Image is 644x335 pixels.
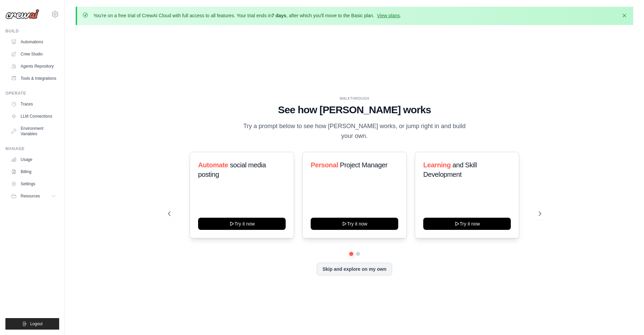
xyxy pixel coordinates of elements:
[30,321,43,327] span: Logout
[317,263,392,276] button: Skip and explore on my own
[8,111,59,122] a: LLM Connections
[198,161,266,178] span: social media posting
[8,123,59,139] a: Environment Variables
[5,91,59,96] div: Operate
[423,161,451,169] span: Learning
[168,104,541,116] h1: See how [PERSON_NAME] works
[21,193,40,199] span: Resources
[311,161,338,169] span: Personal
[340,161,387,169] span: Project Manager
[423,218,511,230] button: Try it now
[8,73,59,84] a: Tools & Integrations
[8,178,59,189] a: Settings
[5,9,39,19] img: Logo
[8,49,59,59] a: Crew Studio
[198,218,286,230] button: Try it now
[5,146,59,151] div: Manage
[311,218,398,230] button: Try it now
[8,166,59,177] a: Billing
[5,28,59,34] div: Build
[8,37,59,47] a: Automations
[5,318,59,330] button: Logout
[8,61,59,72] a: Agents Repository
[241,121,468,141] p: Try a prompt below to see how [PERSON_NAME] works, or jump right in and build your own.
[93,12,401,19] p: You're on a free trial of CrewAI Cloud with full access to all features. Your trial ends in , aft...
[377,13,400,18] a: View plans
[198,161,228,169] span: Automate
[8,191,59,201] button: Resources
[8,154,59,165] a: Usage
[271,13,286,18] strong: 7 days
[8,99,59,110] a: Traces
[168,96,541,101] div: WALKTHROUGH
